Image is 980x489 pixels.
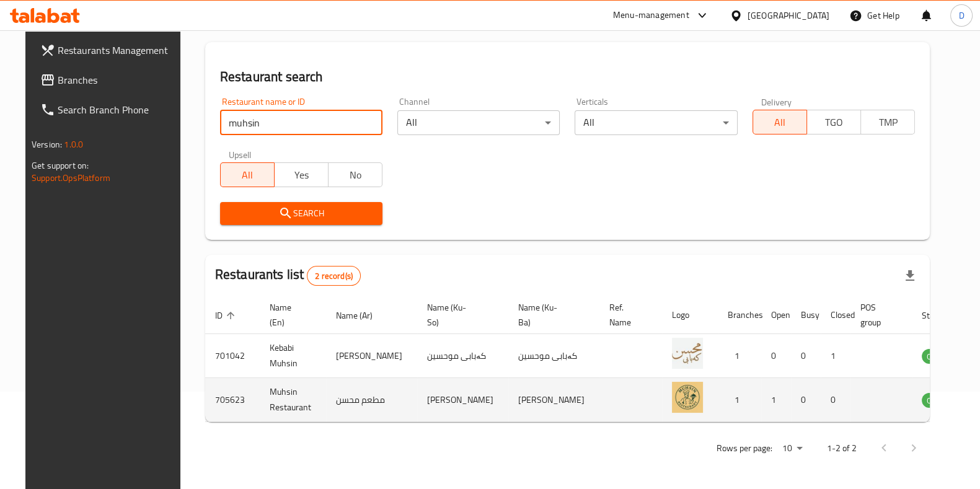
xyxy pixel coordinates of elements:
div: Menu-management [613,8,689,23]
td: [PERSON_NAME] [326,334,417,378]
span: OPEN [922,350,952,364]
span: Ref. Name [609,300,647,330]
th: Busy [791,296,821,334]
td: کەبابی موحسین [508,334,599,378]
td: 0 [791,334,821,378]
td: 0 [791,378,821,422]
h2: Restaurant search [220,68,915,86]
button: All [753,110,807,134]
div: Rows per page: [777,439,807,458]
span: Get support on: [32,157,89,174]
td: [PERSON_NAME] [417,378,508,422]
div: Total records count [307,266,361,286]
span: Restaurants Management [58,43,179,58]
span: TMP [866,113,910,131]
a: Support.OpsPlatform [32,170,110,186]
span: Search Branch Phone [58,102,179,117]
img: Muhsin Restaurant [672,382,703,413]
td: مطعم محسن [326,378,417,422]
td: 705623 [205,378,260,422]
span: OPEN [922,394,952,408]
div: All [575,110,737,135]
td: 1 [821,334,850,378]
span: Search [230,206,373,221]
td: کەبابی موحسین [417,334,508,378]
td: 1 [761,378,791,422]
span: Name (Ar) [336,308,389,323]
span: ID [215,308,239,323]
td: 701042 [205,334,260,378]
span: Name (Ku-So) [427,300,493,330]
td: 0 [761,334,791,378]
div: OPEN [922,393,952,408]
span: POS group [860,300,897,330]
span: Branches [58,73,179,87]
td: Kebabi Muhsin [260,334,326,378]
img: Kebabi Muhsin [672,338,703,369]
span: Yes [280,166,324,184]
span: No [333,166,377,184]
td: [PERSON_NAME] [508,378,599,422]
button: TGO [806,110,861,134]
p: 1-2 of 2 [827,441,857,456]
a: Restaurants Management [30,35,189,65]
span: D [958,9,964,22]
p: Rows per page: [717,441,772,456]
td: 1 [718,334,761,378]
span: Status [922,308,962,323]
div: Export file [895,261,925,291]
td: 1 [718,378,761,422]
label: Delivery [761,97,792,106]
span: All [226,166,270,184]
th: Open [761,296,791,334]
input: Search for restaurant name or ID.. [220,110,382,135]
button: TMP [860,110,915,134]
td: Muhsin Restaurant [260,378,326,422]
button: Yes [274,162,329,187]
label: Upsell [229,150,252,159]
th: Logo [662,296,718,334]
td: 0 [821,378,850,422]
span: All [758,113,802,131]
span: 1.0.0 [64,136,83,152]
a: Branches [30,65,189,95]
button: Search [220,202,382,225]
button: All [220,162,275,187]
span: Name (Ku-Ba) [518,300,585,330]
a: Search Branch Phone [30,95,189,125]
th: Branches [718,296,761,334]
span: Name (En) [270,300,311,330]
th: Closed [821,296,850,334]
span: TGO [812,113,856,131]
span: Version: [32,136,62,152]
div: All [397,110,560,135]
span: 2 record(s) [307,270,360,282]
button: No [328,162,382,187]
h2: Restaurants list [215,265,361,286]
div: [GEOGRAPHIC_DATA] [748,9,829,22]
